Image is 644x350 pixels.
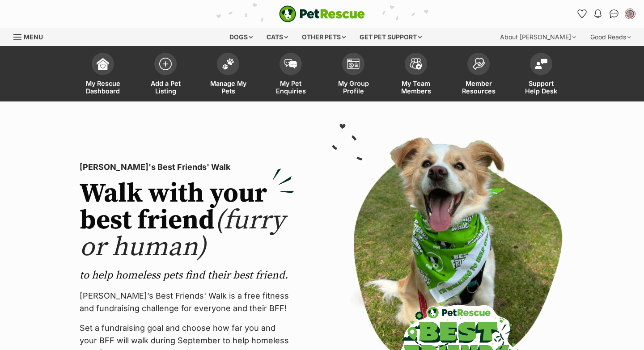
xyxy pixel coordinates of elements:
a: Menu [13,28,49,44]
div: Other pets [296,28,352,46]
p: to help homeless pets find their best friend. [80,268,294,283]
span: My Group Profile [333,80,373,95]
a: Conversations [607,7,621,21]
a: My Group Profile [322,48,385,101]
a: My Pet Enquiries [259,48,322,101]
img: pet-enquiries-icon-7e3ad2cf08bfb03b45e93fb7055b45f3efa6380592205ae92323e6603595dc1f.svg [284,59,297,69]
p: [PERSON_NAME]'s Best Friends' Walk [80,161,294,173]
span: Member Resources [458,80,499,95]
ul: Account quick links [575,7,637,21]
img: team-members-icon-5396bd8760b3fe7c0b43da4ab00e1e3bb1a5d9ba89233759b79545d2d3fc5d0d.svg [410,58,422,70]
span: Manage My Pets [208,80,248,95]
a: Add a Pet Listing [134,48,197,101]
a: My Team Members [385,48,447,101]
img: notifications-46538b983faf8c2785f20acdc204bb7945ddae34d4c08c2a6579f10ce5e182be.svg [594,9,602,18]
div: Cats [260,28,294,46]
button: Notifications [591,7,605,21]
div: Good Reads [584,28,637,46]
img: dashboard-icon-eb2f2d2d3e046f16d808141f083e7271f6b2e854fb5c12c21221c1fb7104beca.svg [97,58,109,70]
img: add-pet-listing-icon-0afa8454b4691262ce3f59096e99ab1cd57d4a30225e0717b998d2c9b9846f56.svg [159,58,172,70]
div: Dogs [223,28,259,46]
a: Member Resources [447,48,510,101]
span: Add a Pet Listing [145,80,186,95]
span: (furry or human) [80,204,285,264]
img: logo-e224e6f780fb5917bec1dbf3a21bbac754714ae5b6737aabdf751b685950b380.svg [279,5,365,22]
button: My account [623,7,637,21]
a: Manage My Pets [197,48,259,101]
img: help-desk-icon-fdf02630f3aa405de69fd3d07c3f3aa587a6932b1a1747fa1d2bba05be0121f9.svg [535,59,547,69]
span: My Pet Enquiries [271,80,311,95]
img: member-resources-icon-8e73f808a243e03378d46382f2149f9095a855e16c252ad45f914b54edf8863c.svg [472,58,485,70]
span: Menu [24,33,43,41]
span: Support Help Desk [521,80,561,95]
a: PetRescue [279,5,365,22]
span: My Rescue Dashboard [83,80,123,95]
a: Favourites [575,7,589,21]
span: My Team Members [396,80,436,95]
div: Get pet support [353,28,428,46]
h2: Walk with your best friend [80,181,294,261]
div: About [PERSON_NAME] [494,28,582,46]
a: Support Help Desk [510,48,572,101]
img: chat-41dd97257d64d25036548639549fe6c8038ab92f7586957e7f3b1b290dea8141.svg [610,9,619,18]
img: group-profile-icon-3fa3cf56718a62981997c0bc7e787c4b2cf8bcc04b72c1350f741eb67cf2f40e.svg [347,59,360,69]
img: Arrabella Dee profile pic [626,9,635,18]
img: manage-my-pets-icon-02211641906a0b7f246fdf0571729dbe1e7629f14944591b6c1af311fb30b64b.svg [222,58,234,70]
p: [PERSON_NAME]’s Best Friends' Walk is a free fitness and fundraising challenge for everyone and t... [80,290,294,315]
a: My Rescue Dashboard [72,48,134,101]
